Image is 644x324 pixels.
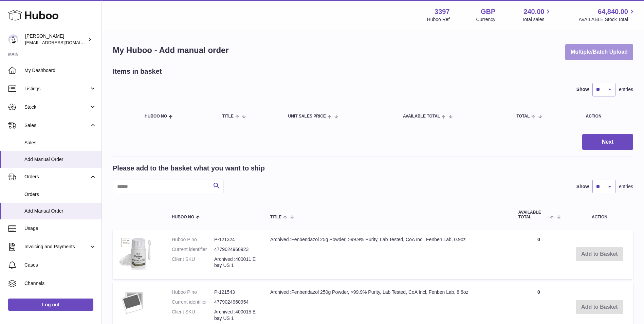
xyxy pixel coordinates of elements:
[427,16,450,23] div: Huboo Ref
[481,7,495,16] strong: GBP
[598,7,628,16] span: 64,840.00
[522,7,552,23] a: 240.00 Total sales
[25,33,86,46] div: [PERSON_NAME]
[172,299,214,305] dt: Current identifier
[522,16,552,23] span: Total sales
[24,244,89,250] span: Invoicing and Payments
[518,210,549,219] span: AVAILABLE Total
[582,134,633,150] button: Next
[113,67,162,76] h2: Items in basket
[24,140,96,146] span: Sales
[24,86,89,92] span: Listings
[8,34,18,44] img: sales@canchema.com
[24,104,89,110] span: Stock
[619,183,633,190] span: entries
[172,246,214,253] dt: Current identifier
[263,230,512,279] td: Archived :Fenbendazol 25g Powder, >99.9% Purity, Lab Tested, CoA Incl, Fenben Lab, 0.9oz
[24,280,96,287] span: Channels
[172,256,214,269] dt: Client SKU
[214,289,257,295] dd: P-121543
[619,86,633,93] span: entries
[576,183,589,190] label: Show
[24,225,96,232] span: Usage
[24,174,89,180] span: Orders
[523,7,544,16] span: 240.00
[214,299,257,305] dd: 4779024960954
[578,16,636,23] span: AVAILABLE Stock Total
[566,203,633,226] th: Action
[288,114,326,119] span: Unit Sales Price
[214,256,257,269] dd: Archived :400011 Ebay US 1
[270,215,281,219] span: Title
[172,236,214,243] dt: Huboo P no
[565,44,633,60] button: Multiple/Batch Upload
[113,164,265,173] h2: Please add to the basket what you want to ship
[119,289,147,316] img: Archived :Fenbendazol 250g Powder, >99.9% Purity, Lab Tested, CoA Incl, Fenben Lab, 8.8oz
[516,114,530,119] span: Total
[435,7,450,16] strong: 3397
[578,7,636,23] a: 64,840.00 AVAILABLE Stock Total
[24,122,89,129] span: Sales
[24,191,96,198] span: Orders
[512,230,566,279] td: 0
[172,289,214,295] dt: Huboo P no
[172,309,214,322] dt: Client SKU
[403,114,440,119] span: AVAILABLE Total
[24,208,96,214] span: Add Manual Order
[113,45,229,56] h1: My Huboo - Add manual order
[214,309,257,322] dd: Archived :400015 Ebay US 1
[214,246,257,253] dd: 4779024960923
[119,236,153,270] img: Archived :Fenbendazol 25g Powder, >99.9% Purity, Lab Tested, CoA Incl, Fenben Lab, 0.9oz
[476,16,496,23] div: Currency
[25,40,100,45] span: [EMAIL_ADDRESS][DOMAIN_NAME]
[24,67,96,74] span: My Dashboard
[222,114,234,119] span: Title
[172,215,194,219] span: Huboo no
[8,299,93,311] a: Log out
[145,114,167,119] span: Huboo no
[214,236,257,243] dd: P-121324
[24,262,96,268] span: Cases
[586,114,626,119] div: Action
[24,156,96,163] span: Add Manual Order
[576,86,589,93] label: Show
